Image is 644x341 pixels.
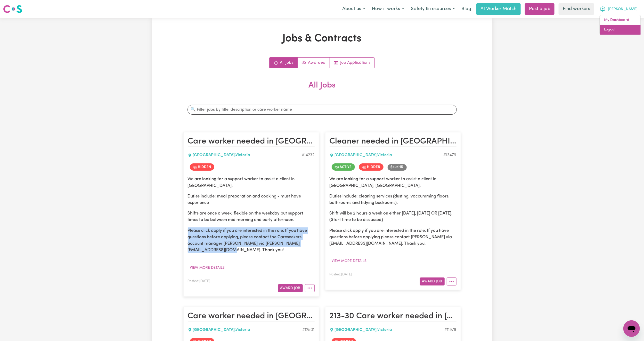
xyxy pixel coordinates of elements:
button: About us [339,4,369,14]
button: Award Job [420,277,445,286]
span: Job rate per hour [388,164,407,171]
button: Award Job [278,284,303,292]
p: Please click apply if you are interested in the role. If you have questions before applying pleas... [330,227,456,247]
div: [GEOGRAPHIC_DATA] , Victoria [188,327,303,333]
a: Job applications [330,58,374,68]
h2: All Jobs [183,81,461,99]
span: [PERSON_NAME] [608,6,638,12]
button: More options [447,277,456,286]
div: Job ID #11979 [445,327,456,333]
span: Job is hidden [359,164,384,171]
img: Careseekers logo [3,4,22,14]
div: Job ID #12501 [303,327,315,333]
a: Careseekers logo [3,3,22,15]
a: Logout [600,25,641,35]
p: We are looking for a support worker to assist a client in [GEOGRAPHIC_DATA]. [188,176,315,189]
h2: Cleaner needed in Melbourne CBD [330,137,456,147]
a: Blog [458,3,474,15]
button: View more details [330,257,369,265]
div: My Account [600,15,641,35]
a: My Dashboard [600,15,641,25]
span: Job is hidden [190,164,214,171]
div: [GEOGRAPHIC_DATA] , Victoria [330,327,445,333]
p: Please click apply if you are interested in the role. If you have questions before applying, plea... [188,227,315,253]
p: Duties include: cleaning services (dusting, vaccumming floors, bathrooms and tidying bedrooms). [330,193,456,206]
a: Active jobs [298,58,330,68]
button: View more details [188,264,227,272]
p: Shift will be 2 hours a week on either [DATE], [DATE] OR [DATE]. (Start time to be discussed) [330,210,456,223]
button: How it works [369,4,407,14]
button: My Account [596,4,641,14]
p: Duties include: meal preparation and cooking - must have experience [188,193,315,206]
div: Job ID #13479 [444,152,456,158]
h2: Care worker needed in Melbourne CBD [188,311,315,322]
span: Job is active [332,164,355,171]
div: [GEOGRAPHIC_DATA] , Victoria [330,152,444,158]
h2: 213-30 Care worker needed in Melbourne CBD [330,311,456,322]
button: More options [305,284,315,292]
span: Posted: [DATE] [330,273,352,276]
p: We are looking for a support worker to assist a client in [GEOGRAPHIC_DATA], [GEOGRAPHIC_DATA]. [330,176,456,189]
button: Safety & resources [407,4,458,14]
a: Post a job [525,3,555,15]
h2: Care worker needed in Melbourne CBD [188,137,315,147]
span: Posted: [DATE] [188,280,210,283]
div: [GEOGRAPHIC_DATA] , Victoria [188,152,302,158]
h1: Jobs & Contracts [183,33,461,45]
input: 🔍 Filter jobs by title, description or care worker name [188,105,457,115]
a: AI Worker Match [476,3,521,15]
div: Job ID #14232 [302,152,315,158]
a: Find workers [559,3,594,15]
iframe: Button to launch messaging window, conversation in progress [623,320,640,337]
a: All jobs [270,58,298,68]
p: Shifts are once a week, flexible on the weekday but support times to be between mid morning and e... [188,210,315,223]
